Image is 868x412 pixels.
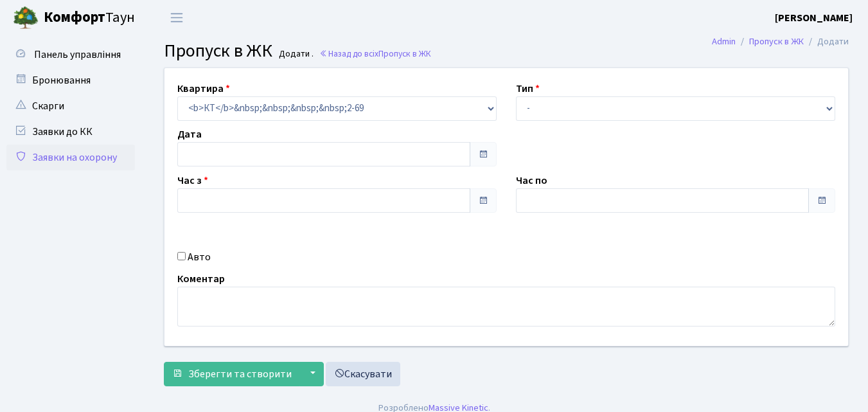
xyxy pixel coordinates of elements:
[6,42,135,67] a: Панель управління
[164,38,272,64] span: Пропуск в ЖК
[6,93,135,119] a: Скарги
[276,49,314,60] small: Додати .
[516,173,547,188] label: Час по
[775,10,853,26] a: [PERSON_NAME]
[177,127,202,142] label: Дата
[378,48,431,60] span: Пропуск в ЖК
[44,7,105,28] b: Комфорт
[6,119,135,145] a: Заявки до КК
[6,67,135,93] a: Бронювання
[177,173,208,188] label: Час з
[804,35,849,49] li: Додати
[161,7,193,28] button: Переключити навігацію
[177,271,225,287] label: Коментар
[326,362,400,386] a: Скасувати
[44,7,135,29] span: Таун
[749,35,804,48] a: Пропуск в ЖК
[13,5,39,31] img: logo.png
[6,145,135,170] a: Заявки на охорону
[516,81,540,96] label: Тип
[712,35,736,48] a: Admin
[177,81,230,96] label: Квартира
[164,362,300,386] button: Зберегти та створити
[188,249,211,265] label: Авто
[319,48,431,60] a: Назад до всіхПропуск в ЖК
[188,367,292,381] span: Зберегти та створити
[693,28,868,55] nav: breadcrumb
[34,48,121,62] span: Панель управління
